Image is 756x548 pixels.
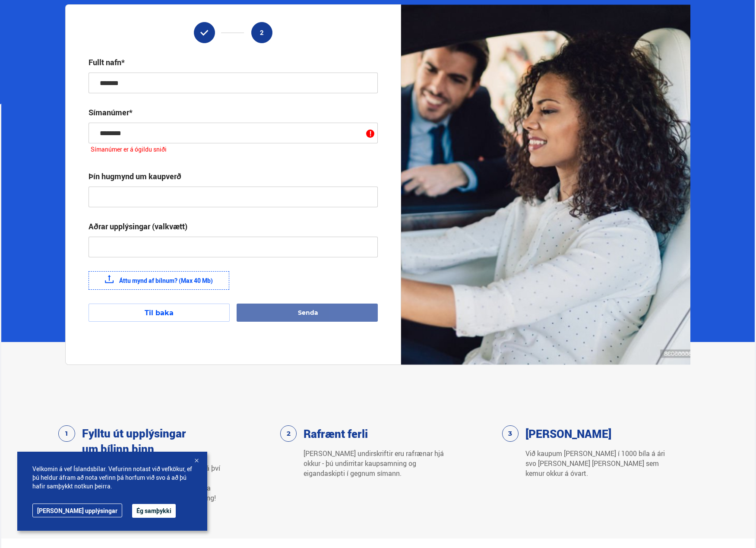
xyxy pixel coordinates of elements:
[298,309,318,317] span: Senda
[525,426,611,441] h3: [PERSON_NAME]
[32,504,122,517] a: [PERSON_NAME] upplýsingar
[32,465,192,491] span: Velkomin á vef Íslandsbílar. Vefurinn notast við vefkökur, ef þú heldur áfram að nota vefinn þá h...
[89,221,187,231] div: Aðrar upplýsingar (valkvætt)
[304,449,444,478] p: [PERSON_NAME] undirskriftir eru rafrænar hjá okkur - þú undirritar kaupsamning og eigandaskipti í...
[89,304,230,322] button: Til baka
[237,304,378,322] button: Senda
[89,107,133,117] div: Símanúmer*
[89,171,181,181] div: Þín hugmynd um kaupverð
[132,504,176,518] button: Ég samþykki
[525,449,666,478] p: Við kaupum [PERSON_NAME] í 1000 bíla á ári svo [PERSON_NAME] [PERSON_NAME] sem kemur okkur á óvart.
[82,425,190,456] h3: Fylltu út upplýsingar um bílinn þinn
[7,3,33,29] button: Opna LiveChat spjallviðmót
[89,57,125,67] div: Fullt nafn*
[89,271,229,290] label: Áttu mynd af bílnum? (Max 40 Mb)
[89,143,378,157] div: Símanúmer er á ógildu sniði
[260,29,264,36] span: 2
[304,426,368,441] h3: Rafrænt ferli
